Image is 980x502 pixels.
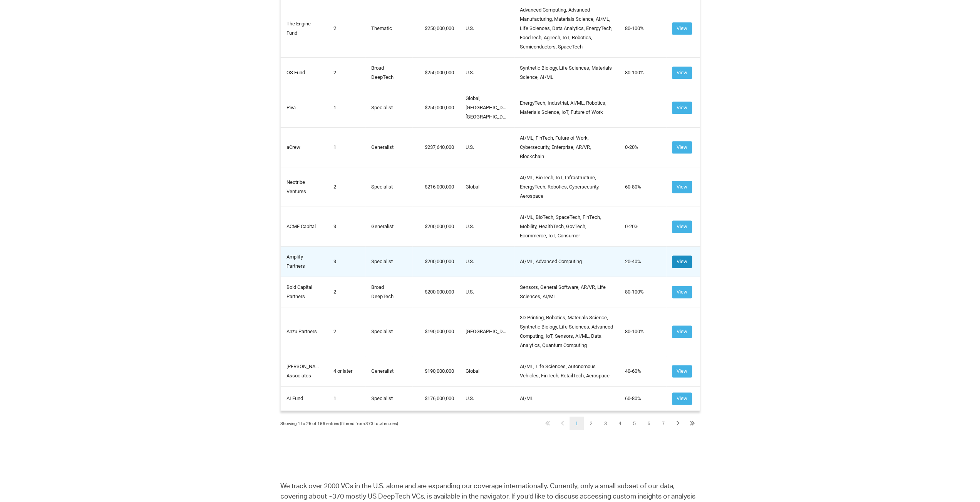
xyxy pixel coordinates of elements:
a: View [672,183,692,189]
td: U.S. [460,57,514,88]
a: 5 [627,417,642,430]
td: Generalist [365,356,413,386]
td: 60-80% [619,386,666,410]
td: Global [460,167,514,207]
a: View [672,258,692,264]
button: View [672,181,692,193]
td: 216,000,000 [412,167,460,207]
td: U.S. [460,277,514,307]
td: 3D Printing, Robotics, Materials Science, Synthetic Biology, Life Sciences, Advanced Computing, I... [514,307,619,356]
td: 200,000,000 [412,246,460,277]
td: 250,000,000 [412,57,460,88]
button: View [672,286,692,298]
td: Generalist [365,207,413,246]
td: Broad DeepTech [365,57,413,88]
td: - [619,88,666,127]
td: Piva [280,88,328,127]
td: Specialist [365,167,413,207]
td: Global, [GEOGRAPHIC_DATA], [GEOGRAPHIC_DATA] [460,88,514,127]
td: Specialist [365,386,413,410]
button: View [672,255,692,268]
td: AI/ML, FinTech, Future of Work, Cybersecurity, Enterprise, AR/VR, Blockchain [514,127,619,167]
td: U.S. [460,207,514,246]
td: 176,000,000 [412,386,460,410]
td: 2 [328,277,365,307]
a: View [672,395,692,401]
td: 237,640,000 [412,127,460,167]
td: 250,000,000 [412,88,460,127]
div: Showing 1 to 25 of 166 entries (filtered from 373 total entries) [280,419,398,430]
td: AI/ML, BioTech, IoT, Infrastructure, EnergyTech, Robotics, Cybersecurity, Aerospace [514,167,619,207]
button: View [672,67,692,79]
a: 7 [656,417,670,430]
td: 2 [328,57,365,88]
td: 190,000,000 [412,356,460,386]
a: View [672,328,692,334]
a: View [672,69,692,75]
a: First [540,417,555,430]
td: 3 [328,207,365,246]
button: View [672,141,692,153]
td: ACME Capital [280,207,328,246]
td: Broad DeepTech [365,277,413,307]
td: [PERSON_NAME] Associates [280,356,328,386]
td: AI Fund [280,386,328,410]
td: Specialist [365,307,413,356]
td: Sensors, General Software, AR/VR, Life Sciences, AI/ML [514,277,619,307]
td: U.S. [460,127,514,167]
button: View [672,365,692,377]
td: OS Fund [280,57,328,88]
td: Neotribe Ventures [280,167,328,207]
td: EnergyTech, Industrial, AI/ML, Robotics, Materials Science, IoT, Future of Work [514,88,619,127]
td: 0-20% [619,207,666,246]
td: Bold Capital Partners [280,277,328,307]
td: 1 [328,127,365,167]
td: 3 [328,246,365,277]
td: 20-40% [619,246,666,277]
td: 2 [328,307,365,356]
button: View [672,22,692,35]
a: View [672,104,692,110]
td: Synthetic Biology, Life Sciences, Materials Science, AI/ML [514,57,619,88]
td: 80-100% [619,57,666,88]
td: 1 [328,386,365,410]
td: AI/ML, BioTech, SpaceTech, FinTech, Mobility, HealthTech, GovTech, Ecommerce, IoT, Consumer [514,207,619,246]
td: 190,000,000 [412,307,460,356]
button: View [672,392,692,405]
button: View [672,220,692,233]
td: 80-100% [619,277,666,307]
button: View [672,325,692,338]
a: View [672,144,692,150]
a: Next [670,417,685,430]
a: 3 [598,417,613,430]
td: Specialist [365,88,413,127]
td: 200,000,000 [412,207,460,246]
td: 60-80% [619,167,666,207]
td: aCrew [280,127,328,167]
td: 200,000,000 [412,277,460,307]
td: AI/ML, Life Sciences, Autonomous Vehicles, FinTech, RetailTech, Aerospace [514,356,619,386]
a: Previous [555,417,570,430]
a: 2 [584,417,598,430]
a: View [672,25,692,31]
td: 2 [328,167,365,207]
td: 4 or later [328,356,365,386]
td: U.S. [460,386,514,410]
a: View [672,223,692,229]
td: 0-20% [619,127,666,167]
td: 80-100% [619,307,666,356]
a: Last [685,417,700,430]
td: Anzu Partners [280,307,328,356]
td: Global [460,356,514,386]
td: Amplify Partners [280,246,328,277]
button: View [672,102,692,114]
td: Generalist [365,127,413,167]
a: 4 [613,417,627,430]
td: 1 [328,88,365,127]
a: View [672,289,692,294]
td: AI/ML, Advanced Computing [514,246,619,277]
a: View [672,368,692,374]
td: Specialist [365,246,413,277]
td: AI/ML [514,386,619,410]
td: [GEOGRAPHIC_DATA] [460,307,514,356]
